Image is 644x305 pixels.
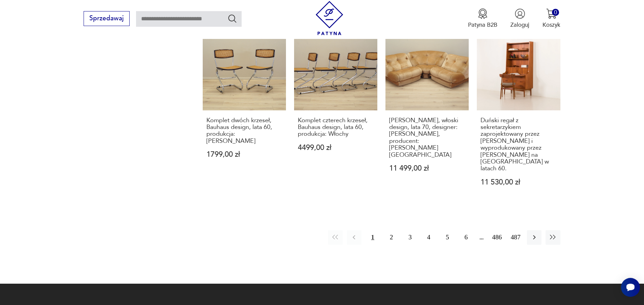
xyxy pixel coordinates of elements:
p: 11 499,00 zł [389,165,465,172]
button: Zaloguj [510,8,529,29]
button: 2 [384,230,399,245]
h3: Duński regał z sekretarzykiem zaprojektowany przez [PERSON_NAME] i wyprodukowany przez [PERSON_NA... [481,117,557,172]
button: 3 [403,230,417,245]
a: Sofa modułowa, włoski design, lata 70, designer: Rino Maturi, producent: Mimo Padova[PERSON_NAME]... [385,27,469,202]
h3: Komplet czterech krzeseł, Bauhaus design, lata 60, produkcja: Włochy [298,117,374,138]
div: 0 [552,9,559,16]
a: Komplet dwóch krzeseł, Bauhaus design, lata 60, produkcja: WłochyKomplet dwóch krzeseł, Bauhaus d... [203,27,286,202]
button: 486 [490,230,504,245]
a: Komplet czterech krzeseł, Bauhaus design, lata 60, produkcja: WłochyKomplet czterech krzeseł, Bau... [294,27,377,202]
img: Ikona medalu [478,8,488,19]
button: 4 [421,230,436,245]
button: Szukaj [227,14,237,23]
button: Sprzedawaj [84,11,129,26]
button: 6 [459,230,473,245]
img: Patyna - sklep z meblami i dekoracjami vintage [312,1,347,35]
img: Ikonka użytkownika [515,8,525,19]
img: Ikona koszyka [546,8,557,19]
h3: Komplet dwóch krzeseł, Bauhaus design, lata 60, produkcja: [PERSON_NAME] [206,117,283,145]
p: Koszyk [542,21,560,29]
button: 0Koszyk [542,8,560,29]
p: Zaloguj [510,21,529,29]
button: 487 [508,230,523,245]
a: Sprzedawaj [84,16,129,22]
iframe: Smartsupp widget button [621,278,640,297]
p: 11 530,00 zł [481,179,557,186]
a: Ikona medaluPatyna B2B [468,8,497,29]
p: 1799,00 zł [206,151,283,158]
p: 4499,00 zł [298,144,374,151]
button: 1 [365,230,380,245]
h3: [PERSON_NAME], włoski design, lata 70, designer: [PERSON_NAME], producent: [PERSON_NAME][GEOGRAPH... [389,117,465,158]
p: Patyna B2B [468,21,497,29]
button: 5 [440,230,455,245]
button: Patyna B2B [468,8,497,29]
a: Duński regał z sekretarzykiem zaprojektowany przez Johannesa Sortha i wyprodukowany przez Nexo Mø... [477,27,560,202]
